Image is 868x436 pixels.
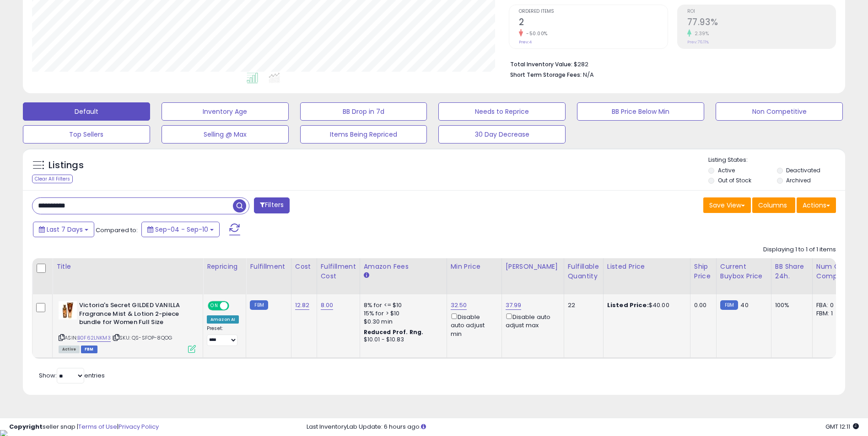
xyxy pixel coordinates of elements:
span: Last 7 Days [47,225,83,234]
button: 30 Day Decrease [438,125,566,144]
button: Selling @ Max [162,125,289,144]
div: Clear All Filters [32,175,73,183]
div: ASIN: [59,301,196,352]
span: Sep-04 - Sep-10 [155,225,208,234]
small: 2.39% [691,30,709,37]
div: 0.00 [694,301,709,309]
h2: 77.93% [687,17,836,29]
span: Columns [758,201,787,210]
div: Num of Comp. [816,262,850,281]
li: $282 [510,58,829,69]
small: FBM [250,300,268,310]
img: 41SXpaA6K8L._SL40_.jpg [59,301,77,319]
div: Disable auto adjust min [451,312,495,338]
button: Actions [797,197,836,213]
button: Sep-04 - Sep-10 [141,222,220,237]
b: Short Term Storage Fees: [510,71,582,79]
div: Repricing [207,262,242,271]
div: Title [56,262,199,271]
span: 40 [740,301,748,309]
button: Non Competitive [716,102,843,121]
div: 100% [775,301,805,309]
p: Listing States: [708,156,845,165]
span: OFF [228,302,243,310]
button: Save View [703,197,751,213]
div: $10.01 - $10.83 [364,336,440,344]
h5: Listings [49,159,84,172]
strong: Copyright [9,422,43,431]
div: 8% for <= $10 [364,301,440,309]
small: FBM [720,300,738,310]
button: Columns [752,197,795,213]
small: Amazon Fees. [364,271,369,280]
button: Top Sellers [23,125,150,144]
a: Terms of Use [78,422,117,431]
button: BB Price Below Min [577,102,704,121]
a: Privacy Policy [119,422,159,431]
div: FBA: 0 [816,301,846,309]
a: 37.99 [506,301,522,310]
button: Last 7 Days [33,222,94,237]
span: 2025-09-18 12:11 GMT [825,422,859,431]
div: $0.30 min [364,318,440,326]
span: N/A [583,70,594,79]
div: Ship Price [694,262,712,281]
div: Last InventoryLab Update: 6 hours ago. [307,423,859,431]
div: Fulfillable Quantity [568,262,599,281]
label: Deactivated [786,166,820,174]
a: 12.82 [295,301,310,310]
div: 15% for > $10 [364,309,440,318]
span: | SKU: QS-SFOP-8QOG [112,334,172,341]
a: 32.50 [451,301,467,310]
small: Prev: 4 [519,39,532,45]
div: BB Share 24h. [775,262,809,281]
div: Disable auto adjust max [506,312,557,330]
small: Prev: 76.11% [687,39,709,45]
span: Compared to: [96,226,138,234]
div: Amazon Fees [364,262,443,271]
b: Total Inventory Value: [510,60,572,68]
label: Archived [786,176,811,184]
a: B0F62LNKM3 [77,334,111,342]
div: seller snap | | [9,423,159,431]
label: Out of Stock [718,176,751,184]
div: $40.00 [607,301,683,309]
div: Amazon AI [207,315,239,324]
b: Listed Price: [607,301,649,309]
label: Active [718,166,735,174]
div: FBM: 1 [816,309,846,318]
span: ON [209,302,220,310]
span: FBM [81,346,97,353]
button: BB Drop in 7d [300,102,427,121]
span: All listings currently available for purchase on Amazon [59,346,80,353]
div: [PERSON_NAME] [506,262,560,271]
span: Ordered Items [519,9,667,14]
small: -50.00% [523,30,548,37]
b: Victoria's Secret GILDED VANILLA Fragrance Mist & Lotion 2-piece bundle for Women Full Size [79,301,190,329]
h2: 2 [519,17,667,29]
div: 22 [568,301,596,309]
span: ROI [687,9,836,14]
div: Fulfillment Cost [321,262,356,281]
div: Fulfillment [250,262,287,271]
button: Filters [254,197,290,213]
button: Needs to Reprice [438,102,566,121]
div: Displaying 1 to 1 of 1 items [763,245,836,254]
div: Current Buybox Price [720,262,767,281]
b: Reduced Prof. Rng. [364,328,424,336]
span: Show: entries [39,371,105,380]
div: Min Price [451,262,498,271]
button: Default [23,102,150,121]
div: Cost [295,262,313,271]
div: Listed Price [607,262,686,271]
div: Preset: [207,325,239,346]
a: 8.00 [321,301,334,310]
button: Items Being Repriced [300,125,427,144]
button: Inventory Age [162,102,289,121]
